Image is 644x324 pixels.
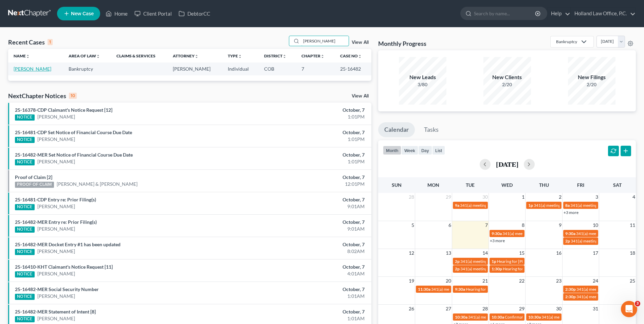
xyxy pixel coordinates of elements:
span: 341(a) meeting for [PERSON_NAME] & [PERSON_NAME] [541,314,643,320]
span: 26 [408,305,415,313]
a: [PERSON_NAME] [37,136,75,143]
span: 11 [629,221,636,229]
div: October, 7 [253,219,365,226]
span: 341(a) meeting for [PERSON_NAME] & [PERSON_NAME] [534,203,635,208]
div: 2/20 [483,81,531,88]
a: Chapterunfold_more [301,53,325,58]
span: 1:30p [492,266,502,271]
i: unfold_more [238,54,242,58]
a: 25-16482-MER Set Notice of Financial Course Due Date [15,152,133,158]
div: October, 7 [253,196,365,203]
td: Bankruptcy [63,62,111,75]
a: [PERSON_NAME] [37,226,75,232]
span: 1p [528,203,533,208]
a: Nameunfold_more [14,53,30,58]
a: [PERSON_NAME] [37,248,75,255]
div: October, 7 [253,174,365,181]
div: October, 7 [253,129,365,136]
span: 2:30p [565,287,576,292]
span: 7 [484,221,489,229]
a: Calendar [378,122,415,137]
div: 1 [48,39,53,45]
td: 7 [296,62,334,75]
span: Tue [466,182,475,188]
div: 9:01AM [253,203,365,210]
span: 4 [632,193,636,201]
div: 1:01PM [253,113,365,120]
a: View All [352,94,369,98]
a: [PERSON_NAME] [37,158,75,165]
span: 9:30a [565,231,575,236]
i: unfold_more [282,54,287,58]
span: 8 [521,221,525,229]
span: 6 [448,221,452,229]
div: NextChapter Notices [8,92,77,100]
span: 341(a) meeting for [PERSON_NAME] [576,231,642,236]
a: Tasks [418,122,445,137]
i: unfold_more [320,54,325,58]
span: 2:30p [565,294,576,299]
h2: [DATE] [496,161,518,168]
span: 27 [445,305,452,313]
span: 341(a) meeting for [PERSON_NAME] & [PERSON_NAME] [460,259,562,264]
button: month [383,146,401,155]
i: unfold_more [358,54,362,58]
div: NOTICE [15,114,35,121]
i: unfold_more [195,54,199,58]
span: 341(a) meeting for [PERSON_NAME] [468,314,534,320]
span: 8a [565,203,570,208]
a: 25-16482-MER Entry re: Prior Filing(s) [15,219,97,225]
a: [PERSON_NAME] [14,66,51,72]
a: View All [352,40,369,45]
a: Case Nounfold_more [340,53,362,58]
div: 2/20 [568,81,615,88]
span: 10:30a [528,314,541,320]
span: 341(a) meeting for [PERSON_NAME] [460,203,526,208]
a: Help [548,7,570,20]
span: 13 [445,249,452,257]
button: day [418,146,432,155]
div: NOTICE [15,271,35,277]
a: Client Portal [131,7,175,20]
td: [PERSON_NAME] [167,62,222,75]
div: NOTICE [15,159,35,165]
i: unfold_more [96,54,100,58]
div: New Filings [568,73,615,81]
span: 22 [518,277,525,285]
span: 17 [592,249,599,257]
span: 30 [482,193,489,201]
div: PROOF OF CLAIM [15,182,54,188]
span: 9a [455,203,459,208]
div: October, 7 [253,241,365,248]
span: 1 [521,193,525,201]
span: 16 [555,249,562,257]
div: Recent Cases [8,38,53,46]
span: Hearing for [PERSON_NAME] & [PERSON_NAME] [503,266,592,271]
div: October, 7 [253,264,365,270]
span: New Case [71,11,94,16]
span: 2p [455,266,460,271]
div: October, 7 [253,286,365,293]
a: +3 more [564,210,578,215]
span: 21 [482,277,489,285]
span: Confirmation Hearing for [PERSON_NAME] [505,314,583,320]
a: [PERSON_NAME] [37,270,75,277]
a: Proof of Claim [2] [15,174,52,180]
button: week [401,146,418,155]
a: [PERSON_NAME] & [PERSON_NAME] [57,181,137,187]
a: Attorneyunfold_more [173,53,199,58]
div: Bankruptcy [556,39,577,44]
span: 2 [558,193,562,201]
td: 25-16482 [335,62,372,75]
span: 5 [411,221,415,229]
a: 25-16482-MER Statement of Intent [8] [15,309,96,314]
span: Fri [577,182,584,188]
span: 341(a) meeting for [PERSON_NAME] [431,287,497,292]
div: NOTICE [15,227,35,233]
div: October, 7 [253,308,365,315]
div: 1:01PM [253,136,365,143]
span: Hearing for [PERSON_NAME] [466,287,519,292]
span: 30 [555,305,562,313]
span: Wed [501,182,513,188]
span: 31 [592,305,599,313]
